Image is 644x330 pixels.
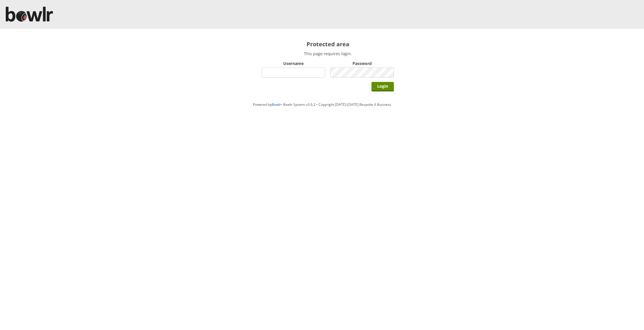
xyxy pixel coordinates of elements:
[330,61,394,66] label: Password
[262,40,394,48] h2: Protected area
[262,51,394,56] p: This page requires login.
[272,102,281,107] a: Bowlr
[262,61,325,66] label: Username
[371,82,394,91] input: Login
[253,102,391,107] span: Powered by • Bowlr System v3.6.2 • Copyright [DATE]-[DATE] Bespoke 4 Business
